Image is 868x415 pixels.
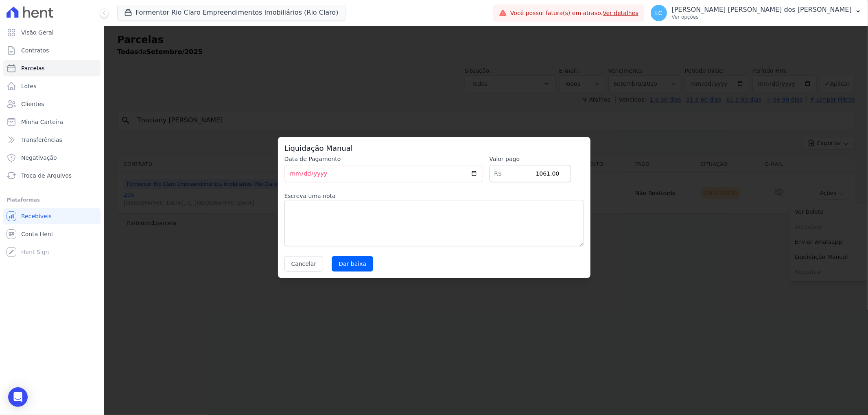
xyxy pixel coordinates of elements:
[3,24,101,41] a: Visão Geral
[21,46,49,54] span: Contratos
[21,154,57,162] span: Negativação
[3,78,101,94] a: Lotes
[3,150,101,166] a: Negativação
[21,172,72,180] span: Troca de Arquivos
[510,9,638,17] span: Você possui fatura(s) em atraso.
[284,155,483,163] label: Data de Pagamento
[3,132,101,148] a: Transferências
[21,136,62,144] span: Transferências
[3,96,101,112] a: Clientes
[603,10,638,16] a: Ver detalhes
[3,114,101,130] a: Minha Carteira
[7,195,97,205] div: Plataformas
[8,387,28,407] div: Open Intercom Messenger
[21,82,37,90] span: Lotes
[21,64,45,72] span: Parcelas
[21,100,44,108] span: Clientes
[644,2,868,24] button: LC [PERSON_NAME] [PERSON_NAME] dos [PERSON_NAME] Ver opções
[21,118,63,126] span: Minha Carteira
[117,5,345,20] button: Formentor Rio Claro Empreendimentos Imobiliários (Rio Claro)
[672,14,852,20] p: Ver opções
[672,6,852,14] p: [PERSON_NAME] [PERSON_NAME] dos [PERSON_NAME]
[3,42,101,59] a: Contratos
[3,208,101,224] a: Recebíveis
[3,167,101,184] a: Troca de Arquivos
[284,192,584,200] label: Escreva uma nota
[21,212,52,220] span: Recebíveis
[21,28,54,37] span: Visão Geral
[3,60,101,76] a: Parcelas
[490,155,571,163] label: Valor pago
[655,10,662,16] span: LC
[21,230,53,238] span: Conta Hent
[3,226,101,242] a: Conta Hent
